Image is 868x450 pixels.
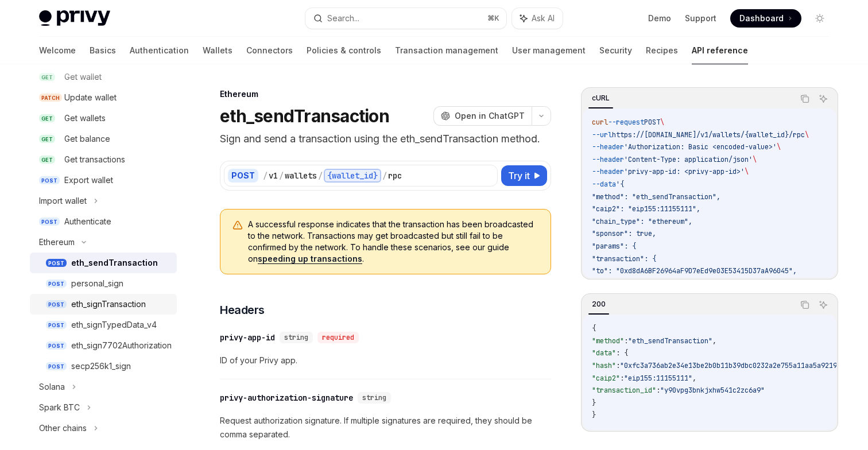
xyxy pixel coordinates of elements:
a: PATCHUpdate wallet [30,87,177,108]
div: Get balance [64,132,110,146]
span: --data [592,180,616,189]
span: Dashboard [739,13,784,24]
div: / [318,170,323,181]
div: Other chains [39,421,87,435]
div: eth_sendTransaction [71,256,158,270]
div: 200 [588,297,609,311]
span: \ [805,130,809,139]
span: : [656,386,660,395]
span: : [624,336,628,346]
span: PATCH [39,94,62,102]
div: v1 [269,170,278,181]
a: POSTeth_signTransaction [30,294,177,315]
div: wallets [285,170,317,181]
a: User management [512,37,586,64]
div: / [263,170,268,181]
span: : [616,361,620,370]
span: ID of your Privy app. [220,354,551,367]
button: Open in ChatGPT [433,106,532,126]
a: POSTeth_sign7702Authorization [30,335,177,356]
div: eth_signTypedData_v4 [71,318,157,332]
span: POST [46,259,67,267]
a: GETGet balance [30,129,177,149]
a: GETGet wallets [30,108,177,129]
span: "data" [592,348,616,358]
a: POSTeth_sendTransaction [30,253,177,273]
div: Get wallets [64,111,106,125]
div: required [317,332,359,343]
a: Support [685,13,716,24]
a: speeding up transactions [258,254,362,264]
a: Basics [90,37,116,64]
div: cURL [588,91,613,105]
span: POST [46,342,67,350]
div: secp256k1_sign [71,359,131,373]
span: POST [46,321,67,329]
a: POSTpersonal_sign [30,273,177,294]
a: Wallets [203,37,232,64]
img: light logo [39,10,110,26]
a: Recipes [646,37,678,64]
span: --header [592,142,624,152]
span: : [620,374,624,383]
span: "caip2": "eip155:11155111", [592,204,700,214]
span: "eth_sendTransaction" [628,336,712,346]
span: A successful response indicates that the transaction has been broadcasted to the network. Transac... [248,219,539,265]
a: API reference [692,37,748,64]
a: POSTExport wallet [30,170,177,191]
span: Ask AI [532,13,555,24]
span: 'privy-app-id: <privy-app-id>' [624,167,745,176]
div: Get transactions [64,153,125,166]
span: Headers [220,302,265,318]
a: Transaction management [395,37,498,64]
span: Open in ChatGPT [455,110,525,122]
div: {wallet_id} [324,169,381,183]
span: POST [46,300,67,309]
span: GET [39,135,55,143]
span: --header [592,155,624,164]
span: POST [46,362,67,371]
div: Ethereum [220,88,551,100]
p: Sign and send a transaction using the eth_sendTransaction method. [220,131,551,147]
span: } [592,398,596,408]
span: , [712,336,716,346]
a: GETGet transactions [30,149,177,170]
div: Search... [327,11,359,25]
span: , [692,374,696,383]
span: --request [608,118,644,127]
button: Search...⌘K [305,8,506,29]
div: Spark BTC [39,401,80,414]
div: eth_sign7702Authorization [71,339,172,352]
svg: Warning [232,220,243,231]
span: "sponsor": true, [592,229,656,238]
span: \ [777,142,781,152]
span: } [592,410,596,420]
span: POST [46,280,67,288]
span: { [592,324,596,333]
span: 'Authorization: Basic <encoded-value>' [624,142,777,152]
span: 'Content-Type: application/json' [624,155,753,164]
div: / [279,170,284,181]
div: POST [228,169,258,183]
span: https://[DOMAIN_NAME]/v1/wallets/{wallet_id}/rpc [612,130,805,139]
span: : { [616,348,628,358]
span: "y90vpg3bnkjxhw541c2zc6a9" [660,386,765,395]
button: Try it [501,165,547,186]
a: POSTAuthenticate [30,211,177,232]
div: Update wallet [64,91,117,104]
a: Welcome [39,37,76,64]
a: Security [599,37,632,64]
span: string [284,333,308,342]
span: POST [39,218,60,226]
span: ⌘ K [487,14,499,23]
span: \ [745,167,749,176]
span: "method" [592,336,624,346]
a: POSTeth_signTypedData_v4 [30,315,177,335]
span: --url [592,130,612,139]
span: \ [660,118,664,127]
div: privy-app-id [220,332,275,343]
span: "chain_type": "ethereum", [592,217,692,226]
span: "to": "0xd8dA6BF26964aF9D7eEd9e03E53415D37aA96045", [592,266,797,276]
span: GET [39,156,55,164]
div: eth_signTransaction [71,297,146,311]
